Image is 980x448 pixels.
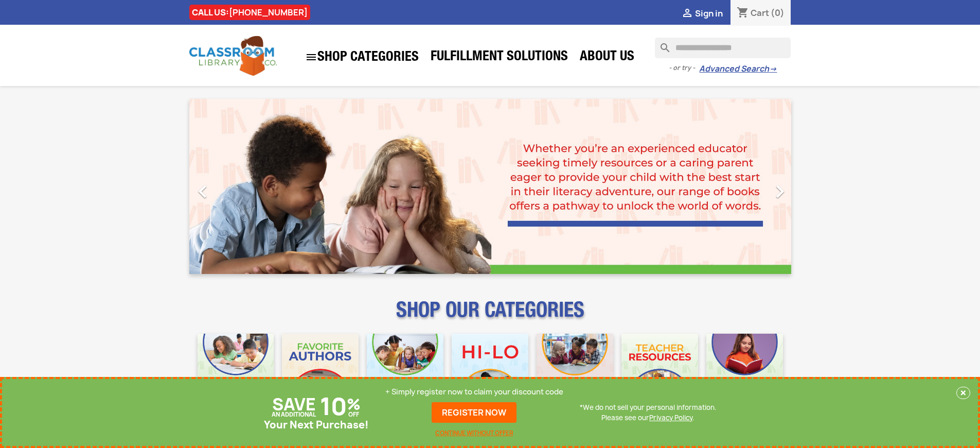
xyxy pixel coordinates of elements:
span: Cart [751,7,769,19]
i: search [655,38,667,50]
img: CLC_Fiction_Nonfiction_Mobile.jpg [537,334,613,410]
i:  [681,8,693,20]
a: Next [701,99,791,274]
div: CALL US: [189,5,310,20]
i:  [190,179,216,204]
span: (0) [771,7,785,19]
a: Previous [189,99,280,274]
i: shopping_cart [737,7,749,20]
p: SHOP OUR CATEGORIES [189,307,791,325]
a:  Sign in [681,8,723,19]
a: [PHONE_NUMBER] [229,7,308,18]
i:  [767,179,793,204]
img: CLC_Phonics_And_Decodables_Mobile.jpg [367,334,443,410]
a: Advanced Search→ [699,64,777,74]
ul: Carousel container [189,99,791,274]
img: CLC_Bulk_Mobile.jpg [198,334,274,410]
span: → [769,64,777,74]
img: Classroom Library Company [189,36,277,76]
img: CLC_HiLo_Mobile.jpg [452,334,528,410]
a: Fulfillment Solutions [425,47,573,68]
span: Sign in [695,8,723,19]
img: CLC_Dyslexia_Mobile.jpg [706,334,783,410]
i:  [305,51,317,63]
img: CLC_Favorite_Authors_Mobile.jpg [282,334,359,410]
a: SHOP CATEGORIES [300,46,424,68]
input: Search [655,38,791,58]
span: - or try - [669,63,699,73]
a: About Us [575,47,639,68]
img: CLC_Teacher_Resources_Mobile.jpg [621,334,698,410]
